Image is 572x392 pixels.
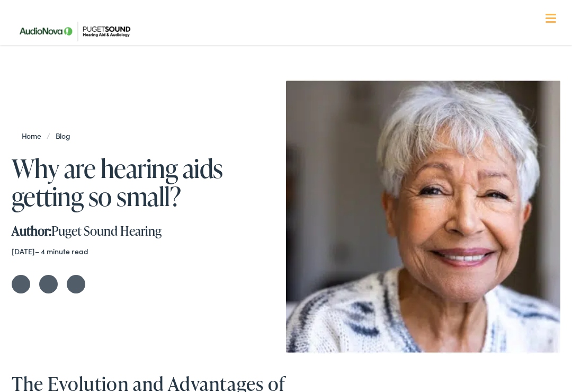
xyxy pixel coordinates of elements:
strong: Author: [12,222,51,239]
div: Puget Sound Hearing [12,224,264,239]
h1: Why are hearing aids getting so small? [12,154,264,210]
span: / [22,130,76,141]
time: [DATE] [12,246,35,256]
a: Blog [50,130,76,141]
img: small hearing aids in Seattle, WA [286,79,560,354]
a: Home [22,130,47,141]
a: Share on LinkedIn [67,275,85,293]
a: What We Offer [20,42,561,75]
a: Share on Twitter [12,275,30,293]
div: – 4 minute read [12,247,264,256]
a: Share on Facebook [39,275,58,293]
